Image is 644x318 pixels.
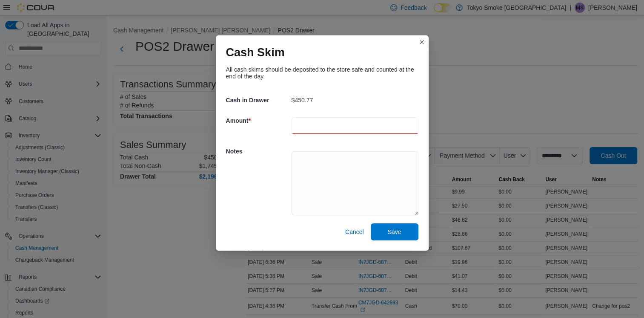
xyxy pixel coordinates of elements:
[226,92,290,109] h5: Cash in Drawer
[345,228,364,236] span: Cancel
[292,97,313,104] p: $450.77
[417,37,427,47] button: Closes this modal window
[226,66,418,80] div: All cash skims should be deposited to the store safe and counted at the end of the day.
[226,112,290,129] h5: Amount
[388,228,401,236] span: Save
[342,223,367,240] button: Cancel
[226,46,285,59] h1: Cash Skim
[226,143,290,160] h5: Notes
[371,223,418,240] button: Save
